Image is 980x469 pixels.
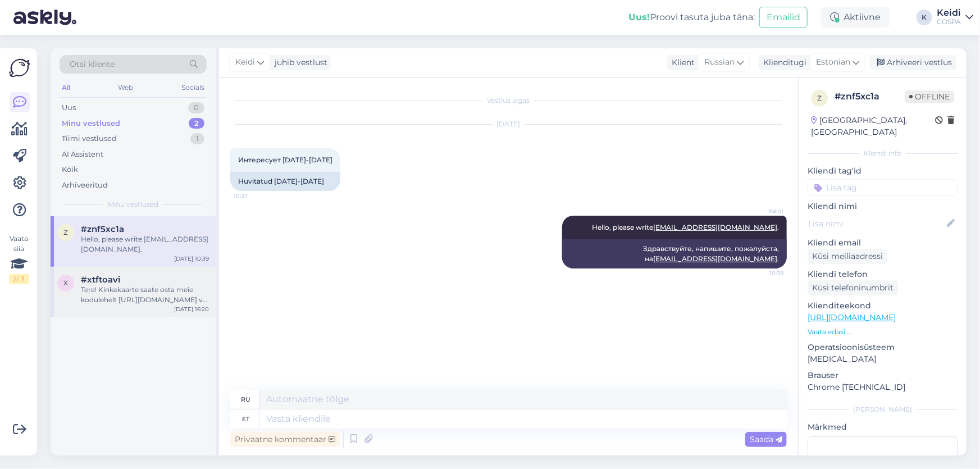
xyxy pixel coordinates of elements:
[9,274,29,284] div: 2 / 3
[62,133,117,144] div: Tiimi vestlused
[9,234,29,284] div: Vaata siia
[816,56,850,69] span: Estonian
[235,56,255,69] span: Keidi
[937,8,973,26] a: KeidiGOSPA
[741,269,783,277] span: 10:39
[81,285,209,305] div: Tere! Kinkekaarte saate osta meie kodulehelt [URL][DOMAIN_NAME] või hotellist koha pealt.
[808,404,958,415] div: [PERSON_NAME]
[189,118,204,129] div: 2
[81,224,124,234] span: #znf5xc1a
[917,10,932,25] div: K
[62,180,108,191] div: Arhiveeritud
[562,239,787,268] div: Здравствуйте, напишите, пожалуйста, на .
[63,228,68,236] span: z
[230,432,340,447] div: Privaatne kommentaar
[230,172,340,191] div: Huvitatud [DATE]-[DATE]
[238,156,332,164] span: Интересует [DATE]-[DATE]
[230,95,787,106] div: Vestlus algas
[116,80,136,95] div: Web
[62,149,103,160] div: AI Assistent
[653,254,777,263] a: [EMAIL_ADDRESS][DOMAIN_NAME]
[808,217,945,230] input: Lisa nimi
[241,390,250,409] div: ru
[870,55,956,70] div: Arhiveeri vestlus
[188,102,204,113] div: 0
[9,57,30,79] img: Askly Logo
[808,201,958,212] p: Kliendi nimi
[179,80,207,95] div: Socials
[230,119,787,129] div: [DATE]
[937,8,961,17] div: Keidi
[741,207,783,215] span: Keidi
[60,80,72,95] div: All
[174,305,209,313] div: [DATE] 16:20
[62,102,76,113] div: Uus
[808,148,958,158] div: Kliendi info
[808,353,958,365] p: [MEDICAL_DATA]
[835,90,905,103] div: # znf5xc1a
[704,56,735,69] span: Russian
[808,370,958,381] p: Brauser
[759,57,806,69] div: Klienditugi
[190,133,204,144] div: 1
[808,327,958,337] p: Vaata edasi ...
[628,12,650,22] b: Uus!
[81,234,209,254] div: Hello, please write [EMAIL_ADDRESS][DOMAIN_NAME].
[667,57,695,69] div: Klient
[62,164,78,175] div: Kõik
[937,17,961,26] div: GOSPA
[628,11,755,24] div: Proovi tasuta juba täna:
[62,118,120,129] div: Minu vestlused
[821,7,890,28] div: Aktiivne
[108,199,158,210] span: Minu vestlused
[808,421,958,433] p: Märkmed
[808,179,958,196] input: Lisa tag
[81,275,120,285] span: #xtftoavi
[905,90,954,103] span: Offline
[808,341,958,353] p: Operatsioonisüsteem
[808,165,958,177] p: Kliendi tag'id
[70,58,115,70] span: Otsi kliente
[174,254,209,263] div: [DATE] 10:39
[653,223,777,231] a: [EMAIL_ADDRESS][DOMAIN_NAME]
[759,7,808,28] button: Emailid
[817,94,822,102] span: z
[750,434,782,444] span: Saada
[808,381,958,393] p: Chrome [TECHNICAL_ID]
[808,280,898,295] div: Küsi telefoninumbrit
[808,237,958,249] p: Kliendi email
[808,268,958,280] p: Kliendi telefon
[63,279,68,287] span: x
[808,249,887,264] div: Küsi meiliaadressi
[242,409,249,429] div: et
[808,312,896,322] a: [URL][DOMAIN_NAME]
[808,300,958,312] p: Klienditeekond
[234,192,276,200] span: 10:37
[270,57,327,69] div: juhib vestlust
[592,223,779,231] span: Hello, please write .
[811,115,935,138] div: [GEOGRAPHIC_DATA], [GEOGRAPHIC_DATA]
